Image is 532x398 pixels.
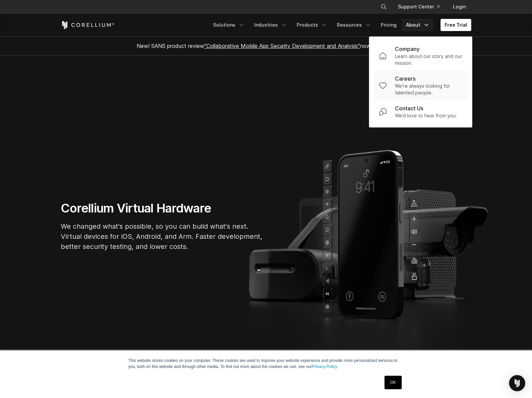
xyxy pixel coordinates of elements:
div: Navigation Menu [209,19,471,31]
a: "Collaborative Mobile App Security Development and Analysis" [204,42,360,49]
a: Products [293,19,331,31]
a: Pricing [377,19,401,31]
a: Resources [333,19,375,31]
span: New! SANS product review now available. [137,42,395,49]
p: This website stores cookies on your computer. These cookies are used to improve your website expe... [128,358,404,370]
p: We changed what's possible, so you can build what's next. Virtual devices for iOS, Android, and A... [61,221,263,252]
div: Open Intercom Messenger [509,375,525,391]
a: Solutions [209,19,249,31]
a: Login [448,1,471,13]
p: Learn about our story and our mission. [395,53,462,66]
a: Privacy Policy. [312,364,338,369]
a: Contact Us We’d love to hear from you. [373,100,468,123]
p: Contact Us [395,104,423,112]
a: Support Center [393,1,445,13]
p: Company [395,45,420,53]
a: Free Trial [441,19,471,31]
a: About [402,19,434,31]
a: Industries [250,19,291,31]
a: Corellium Home [61,21,114,29]
p: We’d love to hear from you. [395,112,457,119]
a: OK [384,376,402,389]
div: Navigation Menu [372,1,471,13]
a: Company Learn about our story and our mission. [373,41,468,70]
a: Careers We're always looking for talented people. [373,70,468,100]
p: We're always looking for talented people. [395,83,462,96]
p: Careers [395,75,416,83]
h1: Corellium Virtual Hardware [61,201,263,216]
button: Search [378,1,390,13]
